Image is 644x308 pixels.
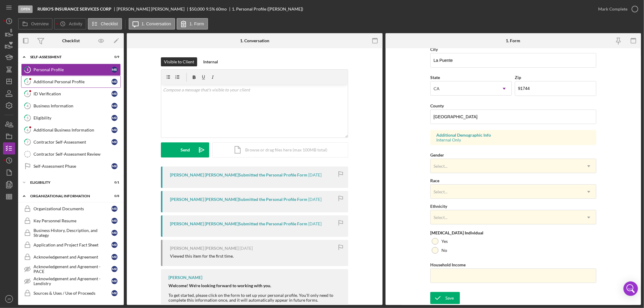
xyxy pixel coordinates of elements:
div: M R [111,242,117,248]
div: M R [111,139,117,145]
div: [PERSON_NAME] [PERSON_NAME] [170,246,239,251]
label: City [430,47,438,52]
div: Additional Personal Profile [34,79,111,84]
div: 9.5 % [206,7,215,11]
a: Key Personnel ResumeMR [21,215,121,227]
a: 6Additional Business InformationMR [21,124,121,136]
div: Save [445,292,454,304]
div: M R [111,91,117,97]
tspan: 6 [27,128,29,132]
div: M R [111,290,117,296]
button: Save [430,292,460,304]
label: Checklist [101,21,118,26]
time: 2025-10-09 00:46 [239,246,253,251]
div: [PERSON_NAME] [168,275,202,280]
div: Checklist [62,38,80,43]
div: Organizational Information [30,194,104,198]
div: Select... [434,215,447,220]
a: 7Contractor Self-AssessmentMR [21,136,121,148]
button: Visible to Client [161,57,197,66]
div: Select... [434,189,447,194]
tspan: 4 [27,104,29,108]
a: 2Additional Personal ProfileMR [21,76,121,88]
label: Yes [441,239,448,244]
label: Zip [515,75,521,80]
button: Activity [54,18,86,30]
div: [PERSON_NAME] [PERSON_NAME] Submitted the Personal Profile Form [170,173,307,177]
div: M R [111,115,117,121]
div: Viewed this item for the first time. [170,254,234,259]
label: Household Income [430,262,466,267]
a: Contractor Self-Assessment Review [21,148,121,160]
div: M R [111,266,117,272]
div: M R [111,127,117,133]
button: Send [161,142,209,157]
time: 2025-10-09 00:49 [308,221,322,226]
div: M R [111,103,117,109]
label: Activity [69,21,82,26]
button: JR [3,293,15,305]
button: 1. Conversation [129,18,175,30]
div: 1. Conversation [240,38,269,43]
div: Self-Assessment Phase [34,164,111,169]
span: $50,000 [190,6,205,11]
div: M R [111,67,117,73]
div: [MEDICAL_DATA] Individual [430,230,596,235]
div: [PERSON_NAME] [PERSON_NAME] Submitted the Personal Profile Form [170,197,307,202]
button: 1. Form [177,18,208,30]
div: Acknowledgement and Agreement [34,255,111,259]
div: Additional Demographic Info [436,133,590,138]
div: Open [18,5,33,13]
tspan: 5 [27,116,28,120]
div: ID Verification [34,91,111,96]
div: Eligibility [30,181,104,184]
div: [PERSON_NAME] [PERSON_NAME] Submitted the Personal Profile Form [170,221,307,226]
a: Acknowledgement and AgreementMR [21,251,121,263]
div: Visible to Client [164,57,194,66]
div: Open Intercom Messenger [623,281,638,296]
button: Checklist [88,18,122,30]
div: Internal [203,57,218,66]
div: Eligibility [34,116,111,120]
tspan: 7 [27,140,29,144]
div: M R [111,218,117,224]
div: Sources & Uses / Use of Proceeds [34,291,111,296]
div: 0 / 9 [108,55,119,59]
a: 1Personal ProfileMR [21,64,121,76]
div: Application and Project Fact Sheet [34,243,111,247]
div: 0 / 1 [108,181,119,184]
div: Business Information [34,103,111,108]
b: RUBIO'S INSURANCE SERVICES CORP [37,7,111,11]
a: Acknowledgement and Agreement - LendistryMR [21,275,121,287]
div: 1. Form [506,38,521,43]
button: Internal [200,57,221,66]
tspan: 1 [27,68,28,71]
div: [PERSON_NAME] [PERSON_NAME] [117,7,190,11]
a: Application and Project Fact SheetMR [21,239,121,251]
div: Business History, Description, and Strategy [34,228,111,238]
div: 0 / 8 [108,194,119,198]
a: 4Business InformationMR [21,100,121,112]
div: M R [111,206,117,212]
label: No [441,248,447,253]
div: 60 mo [216,7,227,11]
div: 1. Personal Profile ([PERSON_NAME]) [232,7,303,11]
div: Mark Complete [598,3,627,15]
tspan: 2 [27,80,28,84]
a: 3ID VerificationMR [21,88,121,100]
div: Internal Only [436,138,590,142]
div: M R [111,230,117,236]
text: JR [7,297,11,301]
time: 2025-10-09 01:11 [308,173,322,177]
label: 1. Conversation [142,21,171,26]
div: CA [434,86,440,91]
div: Organizational Documents [34,206,111,211]
div: Self-Assessment [30,55,104,59]
div: Select... [434,164,447,169]
button: Overview [18,18,53,30]
div: Acknowledgement and Agreement - PACE [34,264,111,274]
button: Mark Complete [592,3,641,15]
a: Organizational DocumentsMR [21,203,121,215]
a: Self-Assessment PhaseMR [21,160,121,172]
label: County [430,103,444,108]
